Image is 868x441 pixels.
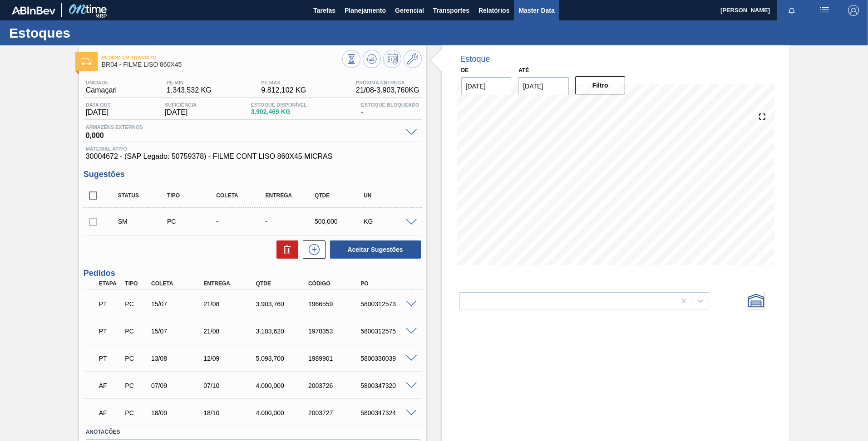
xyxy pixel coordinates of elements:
div: Código [306,280,365,287]
span: Planejamento [345,5,386,16]
div: 3.903,760 [254,300,312,308]
div: Status [116,192,171,199]
span: 3.902,469 KG [251,108,307,115]
span: Master Data [518,5,554,16]
span: BR04 - FILME LISO 860X45 [102,61,342,68]
div: 2003726 [306,382,365,389]
div: Etapa [97,280,124,287]
img: Logout [848,5,859,16]
span: Estoque Bloqueado [361,102,419,108]
button: Visão Geral dos Estoques [342,50,360,68]
div: 13/08/2025 [149,355,207,362]
p: PT [99,355,122,362]
div: Pedido de Compra [123,409,150,416]
span: PE MAX [261,80,306,85]
div: Tipo [165,192,220,199]
span: Transportes [433,5,469,16]
span: 21/08 - 3.903,760 KG [356,86,419,94]
div: Qtde [312,192,367,199]
div: PO [358,280,417,287]
h3: Sugestões [84,170,422,179]
div: Pedido em Trânsito [97,294,124,314]
div: 5800312573 [358,300,417,308]
div: 3.103,620 [254,328,312,335]
span: 9.812,102 KG [261,86,306,94]
input: dd/mm/yyyy [518,77,569,95]
div: 15/07/2025 [149,328,207,335]
p: AF [99,382,122,389]
span: [DATE] [165,108,197,117]
img: TNhmsLtSVTkK8tSr43FrP2fwEKptu5GPRR3wAAAABJRU5ErkJggg== [12,6,55,15]
span: Gerencial [395,5,424,16]
span: Camaçari [86,86,117,94]
div: 15/07/2025 [149,300,207,308]
div: Pedido em Trânsito [97,321,124,341]
div: Sugestão Manual [116,218,171,225]
button: Aceitar Sugestões [330,240,421,259]
div: Pedido de Compra [123,382,150,389]
div: Pedido de Compra [123,355,150,362]
div: - [214,218,269,225]
h3: Pedidos [84,269,422,278]
span: [DATE] [86,108,111,117]
span: Relatórios [478,5,509,16]
button: Programar Estoque [383,50,401,68]
button: Atualizar Gráfico [363,50,381,68]
span: Pedido em Trânsito [102,55,342,60]
div: 12/09/2025 [201,355,260,362]
input: dd/mm/yyyy [461,77,512,95]
div: Tipo [123,280,150,287]
div: Coleta [149,280,207,287]
span: 1.343,532 KG [167,86,212,94]
p: PT [99,328,122,335]
button: Filtro [575,76,626,94]
div: Pedido em Trânsito [97,348,124,368]
span: Data out [86,102,111,108]
div: Estoque [460,54,490,64]
div: 1989901 [306,355,365,362]
span: 30004672 - (SAP Legado: 50759378) - FILME CONT LISO 860X45 MICRAS [86,152,419,161]
div: Aguardando Faturamento [97,403,124,423]
div: 1970353 [306,328,365,335]
img: userActions [819,5,830,16]
div: - [359,102,421,117]
span: Material ativo [86,146,419,152]
div: 07/10/2025 [201,382,260,389]
div: 4.000,000 [254,409,312,416]
button: Ir ao Master Data / Geral [404,50,422,68]
div: Pedido de Compra [123,328,150,335]
div: Aguardando Faturamento [97,376,124,396]
span: PE MIN [167,80,212,85]
span: Unidade [86,80,117,85]
label: De [461,67,469,73]
div: 07/09/2025 [149,382,207,389]
div: 5800330039 [358,355,417,362]
div: Aceitar Sugestões [325,240,422,260]
div: 4.000,000 [254,382,312,389]
div: 5.093,700 [254,355,312,362]
div: 5800312575 [358,328,417,335]
div: 2003727 [306,409,365,416]
p: AF [99,409,122,416]
span: Tarefas [313,5,335,16]
span: 0,000 [86,130,401,139]
div: Pedido de Compra [123,300,150,308]
div: Entrega [263,192,318,199]
div: 18/10/2025 [201,409,260,416]
button: Notificações [777,4,806,17]
div: Coleta [214,192,269,199]
div: KG [361,218,416,225]
p: PT [99,300,122,308]
div: UN [361,192,416,199]
div: 5800347320 [358,382,417,389]
span: Armazéns externos [86,124,401,130]
span: Próxima Entrega [356,80,419,85]
div: 21/08/2025 [201,328,260,335]
div: 5800347324 [358,409,417,416]
h1: Estoques [9,28,170,38]
label: Até [518,67,529,73]
span: Estoque Disponível [251,102,307,108]
img: Ícone [81,58,92,65]
div: 21/08/2025 [201,300,260,308]
label: Anotações [86,426,419,439]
